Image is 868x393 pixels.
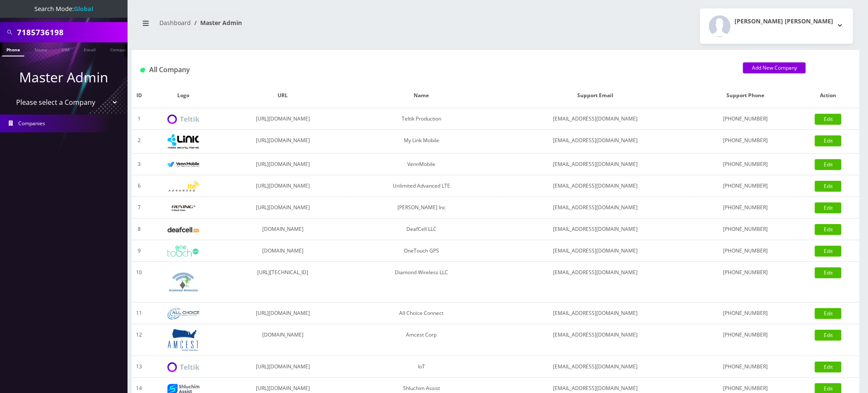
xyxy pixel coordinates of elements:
[346,175,497,197] td: Unlimited Advanced LTE
[497,303,694,324] td: [EMAIL_ADDRESS][DOMAIN_NAME]
[132,356,146,378] td: 13
[346,303,497,324] td: All Choice Connect
[167,204,199,212] img: Rexing Inc
[2,42,24,56] a: Phone
[167,266,199,298] img: Diamond Wireless LLC
[815,246,842,257] a: Edit
[694,108,797,130] td: [PHONE_NUMBER]
[132,175,146,197] td: 6
[694,324,797,356] td: [PHONE_NUMBER]
[497,175,694,197] td: [EMAIL_ADDRESS][DOMAIN_NAME]
[694,240,797,262] td: [PHONE_NUMBER]
[497,219,694,240] td: [EMAIL_ADDRESS][DOMAIN_NAME]
[106,42,134,56] a: Company
[30,42,51,56] a: Name
[167,362,199,372] img: IoT
[132,324,146,356] td: 12
[167,181,199,192] img: Unlimited Advanced LTE
[700,8,853,44] button: [PERSON_NAME] [PERSON_NAME]
[220,175,346,197] td: [URL][DOMAIN_NAME]
[34,5,93,13] span: Search Mode:
[220,219,346,240] td: [DOMAIN_NAME]
[346,108,497,130] td: Teltik Production
[497,130,694,154] td: [EMAIL_ADDRESS][DOMAIN_NAME]
[74,5,93,13] strong: Global
[138,14,489,38] nav: breadcrumb
[815,362,842,373] a: Edit
[797,83,859,108] th: Action
[159,19,191,27] a: Dashboard
[167,162,199,168] img: VennMobile
[497,324,694,356] td: [EMAIL_ADDRESS][DOMAIN_NAME]
[346,83,497,108] th: Name
[220,262,346,303] td: [URL][TECHNICAL_ID]
[191,18,242,27] li: Master Admin
[815,267,842,278] a: Edit
[167,246,199,257] img: OneTouch GPS
[132,130,146,154] td: 2
[220,154,346,175] td: [URL][DOMAIN_NAME]
[815,181,842,192] a: Edit
[815,202,842,213] a: Edit
[743,62,806,73] a: Add New Company
[167,134,199,149] img: My Link Mobile
[167,227,199,233] img: DeafCell LLC
[694,130,797,154] td: [PHONE_NUMBER]
[220,130,346,154] td: [URL][DOMAIN_NAME]
[815,330,842,341] a: Edit
[497,154,694,175] td: [EMAIL_ADDRESS][DOMAIN_NAME]
[132,219,146,240] td: 8
[79,42,100,56] a: Email
[220,356,346,378] td: [URL][DOMAIN_NAME]
[346,262,497,303] td: Diamond Wireless LLC
[146,83,220,108] th: Logo
[140,66,730,74] h1: All Company
[694,356,797,378] td: [PHONE_NUMBER]
[497,262,694,303] td: [EMAIL_ADDRESS][DOMAIN_NAME]
[346,324,497,356] td: Amcest Corp
[132,240,146,262] td: 9
[17,24,125,40] input: Search All Companies
[694,83,797,108] th: Support Phone
[132,197,146,219] td: 7
[140,68,145,73] img: All Company
[815,159,842,170] a: Edit
[497,83,694,108] th: Support Email
[735,18,834,25] h2: [PERSON_NAME] [PERSON_NAME]
[220,240,346,262] td: [DOMAIN_NAME]
[497,356,694,378] td: [EMAIL_ADDRESS][DOMAIN_NAME]
[132,83,146,108] th: ID
[132,154,146,175] td: 3
[694,303,797,324] td: [PHONE_NUMBER]
[694,197,797,219] td: [PHONE_NUMBER]
[694,154,797,175] td: [PHONE_NUMBER]
[497,108,694,130] td: [EMAIL_ADDRESS][DOMAIN_NAME]
[346,130,497,154] td: My Link Mobile
[694,262,797,303] td: [PHONE_NUMBER]
[694,175,797,197] td: [PHONE_NUMBER]
[220,108,346,130] td: [URL][DOMAIN_NAME]
[497,197,694,219] td: [EMAIL_ADDRESS][DOMAIN_NAME]
[815,135,842,146] a: Edit
[815,224,842,235] a: Edit
[132,303,146,324] td: 11
[167,115,199,124] img: Teltik Production
[815,114,842,125] a: Edit
[346,154,497,175] td: VennMobile
[167,328,199,351] img: Amcest Corp
[132,108,146,130] td: 1
[57,42,74,56] a: SIM
[346,356,497,378] td: IoT
[346,197,497,219] td: [PERSON_NAME] Inc
[220,83,346,108] th: URL
[497,240,694,262] td: [EMAIL_ADDRESS][DOMAIN_NAME]
[815,308,842,319] a: Edit
[220,324,346,356] td: [DOMAIN_NAME]
[220,303,346,324] td: [URL][DOMAIN_NAME]
[220,197,346,219] td: [URL][DOMAIN_NAME]
[346,219,497,240] td: DeafCell LLC
[132,262,146,303] td: 10
[167,308,199,320] img: All Choice Connect
[694,219,797,240] td: [PHONE_NUMBER]
[19,120,45,127] span: Companies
